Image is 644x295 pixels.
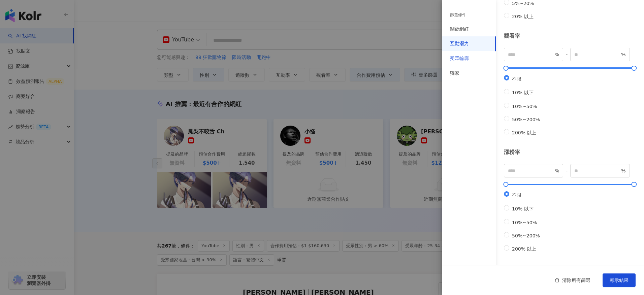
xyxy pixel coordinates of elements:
button: 清除所有篩選 [548,273,597,287]
span: 10%~50% [509,104,540,109]
span: % [621,51,625,58]
span: 10% 以下 [509,90,536,95]
span: 10% 以下 [509,206,536,211]
div: 漲粉率 [504,149,636,156]
span: 不限 [509,192,524,198]
span: 5%~20% [509,1,537,6]
div: 觀看率 [504,32,636,40]
span: - [563,51,570,58]
span: 50%~200% [509,233,543,238]
span: 50%~200% [509,117,543,122]
div: 篩選條件 [450,12,466,18]
span: 10%~50% [509,220,540,225]
span: - [563,167,570,174]
span: 200% 以上 [509,246,539,252]
span: 顯示結果 [610,277,629,283]
span: delete [555,278,559,283]
span: 清除所有篩選 [562,277,590,283]
div: 互動潛力 [450,40,469,47]
span: 20% 以上 [509,14,536,19]
button: 顯示結果 [603,273,636,287]
span: 不限 [509,76,524,81]
div: 關於網紅 [450,26,469,33]
span: % [555,167,559,174]
div: 受眾輪廓 [450,55,469,62]
span: % [621,167,625,174]
div: 獨家 [450,70,459,77]
span: 200% 以上 [509,130,539,135]
span: % [555,51,559,58]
